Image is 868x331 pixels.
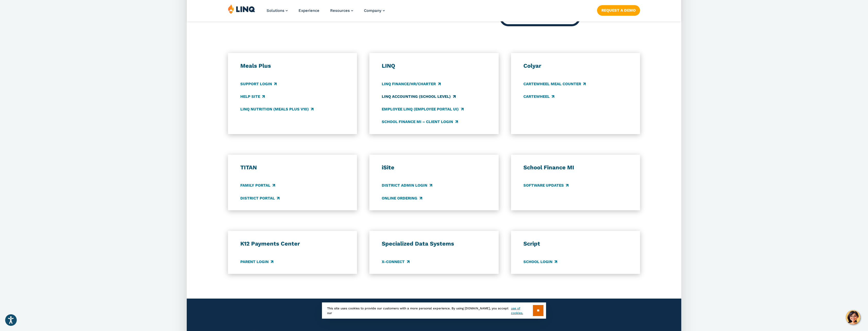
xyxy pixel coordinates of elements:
img: LINQ | K‑12 Software [228,4,255,14]
span: Solutions [267,8,284,13]
a: Request a Demo [597,5,640,15]
a: Parent Login [240,259,273,265]
a: LINQ Accounting (school level) [382,94,455,99]
a: Employee LINQ (Employee Portal UI) [382,106,463,112]
a: Resources [330,8,353,13]
a: Support Login [240,81,277,87]
a: School Finance MI – Client Login [382,119,458,125]
button: Hello, have a question? Let’s chat. [846,310,860,325]
h3: LINQ [382,62,486,69]
a: CARTEWHEEL [523,94,554,99]
h3: Colyar [523,62,628,69]
nav: Primary Navigation [267,4,385,21]
h3: K12 Payments Center [240,240,345,247]
nav: Button Navigation [597,4,640,15]
span: Resources [330,8,350,13]
a: Company [364,8,385,13]
a: District Portal [240,195,279,201]
a: X-Connect [382,259,409,265]
a: Software Updates [523,183,568,188]
a: LINQ Nutrition (Meals Plus v10) [240,106,313,112]
h3: School Finance MI [523,164,628,171]
a: LINQ Finance/HR/Charter [382,81,440,87]
a: District Admin Login [382,183,432,188]
a: Online Ordering [382,195,422,201]
h3: Specialized Data Systems [382,240,486,247]
a: CARTEWHEEL Meal Counter [523,81,586,87]
a: Solutions [267,8,288,13]
div: This site uses cookies to provide our customers with a more personal experience. By using [DOMAIN... [322,302,546,319]
a: Family Portal [240,183,275,188]
a: use of cookies. [511,306,533,315]
a: School Login [523,259,557,265]
h3: Script [523,240,628,247]
h3: iSite [382,164,486,171]
a: Help Site [240,94,265,99]
span: Company [364,8,381,13]
h3: Meals Plus [240,62,345,69]
h3: TITAN [240,164,345,171]
a: Experience [299,8,319,13]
